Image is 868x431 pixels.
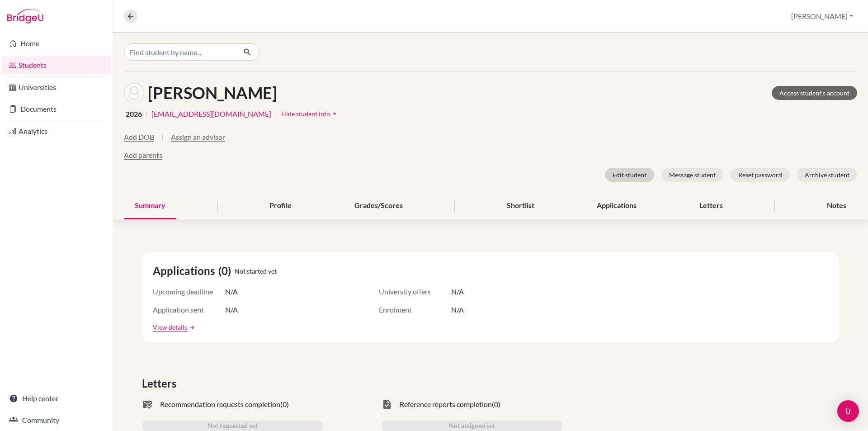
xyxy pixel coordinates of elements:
a: Community [2,411,111,429]
span: 2026 [126,109,142,119]
a: Home [2,34,111,52]
h1: [PERSON_NAME] [148,83,277,103]
a: Help center [2,389,111,407]
button: Edit student [605,168,654,182]
a: Documents [2,100,111,118]
span: (0) [492,399,500,410]
span: | [275,109,277,119]
button: [PERSON_NAME] [787,8,857,25]
span: Applications [153,263,218,279]
span: Reference reports completion [400,399,492,410]
span: Enrolment [379,304,451,315]
button: Archive student [797,168,857,182]
button: Hide student infoarrow_drop_up [281,107,340,121]
button: Add DOB [124,132,154,142]
div: Letters [689,193,734,219]
div: Notes [816,193,857,219]
a: Universities [2,78,111,96]
i: arrow_drop_up [330,109,339,118]
span: (0) [218,263,235,279]
button: Add parents [124,150,162,161]
span: Not started yet [235,266,277,276]
span: Recommendation requests completion [160,399,280,410]
span: Upcoming deadline [153,286,225,297]
div: Summary [124,193,176,219]
span: | [146,109,148,119]
a: Students [2,56,111,74]
div: Open Intercom Messenger [837,400,859,422]
span: Hide student info [281,110,330,118]
span: Letters [142,375,180,392]
span: University offers [379,286,451,297]
div: Profile [259,193,302,219]
span: | [161,132,164,150]
button: Message student [661,168,723,182]
span: (0) [280,399,289,410]
img: Bridge-U [7,9,43,24]
span: N/A [451,286,464,297]
a: arrow_forward [187,324,195,331]
span: N/A [451,304,464,315]
input: Find student by name... [124,43,236,61]
button: Assign an advisor [171,132,225,142]
button: Reset password [731,168,790,182]
a: Analytics [2,122,111,140]
div: Shortlist [496,193,545,219]
span: N/A [225,304,238,315]
a: [EMAIL_ADDRESS][DOMAIN_NAME] [151,109,271,119]
div: Grades/Scores [344,193,414,219]
span: N/A [225,286,238,297]
span: mark_email_read [142,399,153,410]
img: Yueda Zhou's avatar [124,83,144,103]
div: Applications [586,193,647,219]
span: Application sent [153,304,225,315]
a: View details [153,322,187,332]
span: task [382,399,392,410]
a: Access student's account [772,86,857,100]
